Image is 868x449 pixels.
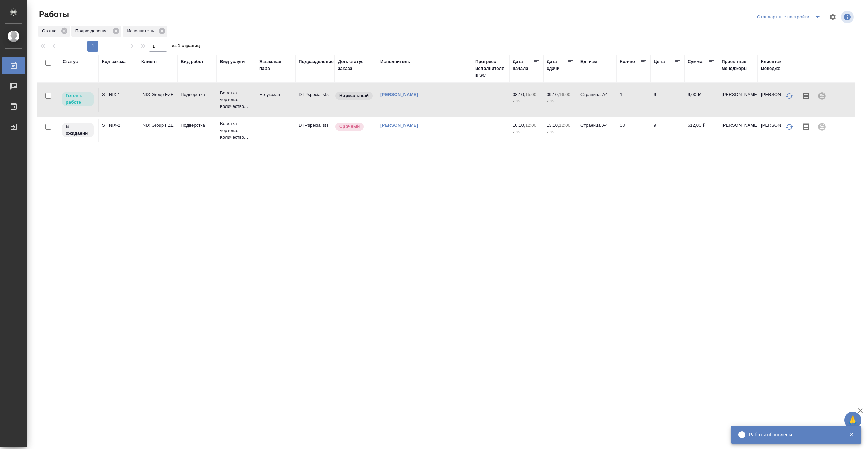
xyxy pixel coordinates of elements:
[547,92,559,97] p: 09.10,
[781,88,797,104] button: Обновить
[616,88,650,112] td: 1
[220,90,253,110] p: Верстка чертежа. Количество...
[757,119,797,142] td: [PERSON_NAME]
[525,123,536,128] p: 12:00
[61,91,95,107] div: Исполнитель может приступить к работе
[66,92,90,106] p: Готов к работе
[42,27,59,34] p: Статус
[616,119,650,142] td: 68
[547,98,574,105] p: 2025
[256,88,295,112] td: Не указан
[172,42,200,52] span: из 1 страниц
[684,119,718,142] td: 612,00 ₽
[220,58,245,65] div: Вид услуги
[580,58,597,65] div: Ед. изм
[513,58,533,72] div: Дата начала
[577,119,616,142] td: Страница А4
[844,412,861,429] button: 🙏
[102,58,126,65] div: Код заказа
[141,91,174,98] p: INIX Group FZE
[547,123,559,128] p: 13.10,
[75,27,110,34] p: Подразделение
[718,88,757,112] td: [PERSON_NAME]
[761,58,793,72] div: Клиентские менеджеры
[339,123,360,130] p: Срочный
[559,92,570,97] p: 16:00
[475,58,506,79] div: Прогресс исполнителя в SC
[141,58,157,65] div: Клиент
[127,27,156,34] p: Исполнитель
[380,58,410,65] div: Исполнитель
[825,9,841,25] span: Настроить таблицу
[688,58,702,65] div: Сумма
[620,58,635,65] div: Кол-во
[123,26,167,37] div: Исполнитель
[61,122,95,138] div: Исполнитель назначен, приступать к работе пока рано
[181,122,213,129] p: Подверстка
[513,123,525,128] p: 10.10,
[781,119,797,135] button: Обновить
[295,88,335,112] td: DTPspecialists
[847,413,859,427] span: 🙏
[650,88,684,112] td: 9
[102,122,135,129] div: S_INIX-2
[722,58,754,72] div: Проектные менеджеры
[338,58,374,72] div: Доп. статус заказа
[547,129,574,136] p: 2025
[259,58,292,72] div: Языковая пара
[757,88,797,112] td: [PERSON_NAME]
[141,122,174,129] p: INIX Group FZE
[797,119,814,135] button: Скопировать мини-бриф
[513,98,540,105] p: 2025
[577,88,616,112] td: Страница А4
[814,119,830,135] div: Проект не привязан
[650,119,684,142] td: 9
[755,12,825,22] div: split button
[63,58,78,65] div: Статус
[684,88,718,112] td: 9,00 ₽
[37,9,69,20] span: Работы
[797,88,814,104] button: Скопировать мини-бриф
[654,58,665,65] div: Цена
[841,11,855,23] span: Посмотреть информацию
[339,92,369,99] p: Нормальный
[844,432,858,438] button: Закрыть
[718,119,757,142] td: [PERSON_NAME]
[181,91,213,98] p: Подверстка
[814,88,830,104] div: Проект не привязан
[181,58,204,65] div: Вид работ
[38,26,70,37] div: Статус
[547,58,567,72] div: Дата сдачи
[513,92,525,97] p: 08.10,
[749,431,839,438] div: Работы обновлены
[525,92,536,97] p: 15:00
[102,91,135,98] div: S_INIX-1
[380,123,418,128] a: [PERSON_NAME]
[559,123,570,128] p: 12:00
[220,120,253,141] p: Верстка чертежа. Количество...
[295,119,335,142] td: DTPspecialists
[299,58,334,65] div: Подразделение
[66,123,90,137] p: В ожидании
[513,129,540,136] p: 2025
[71,26,121,37] div: Подразделение
[380,92,418,97] a: [PERSON_NAME]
